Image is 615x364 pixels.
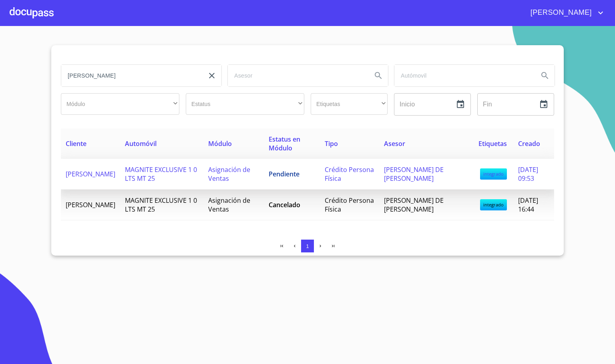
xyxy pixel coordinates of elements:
span: Asesor [384,139,405,148]
span: Crédito Persona Física [325,165,374,183]
div: ​ [61,93,179,115]
button: Search [535,66,555,85]
span: [PERSON_NAME] [66,200,115,209]
button: 1 [301,240,314,252]
input: search [61,65,199,86]
span: Asignación de Ventas [208,165,250,183]
span: Pendiente [269,170,299,178]
div: ​ [311,93,388,115]
span: integrado [480,168,507,180]
span: [PERSON_NAME] DE [PERSON_NAME] [384,165,444,183]
span: Crédito Persona Física [325,196,374,214]
button: account of current user [525,6,605,19]
input: search [394,65,532,86]
span: Estatus en Módulo [269,135,300,152]
span: MAGNITE EXCLUSIVE 1 0 LTS MT 25 [125,196,197,214]
span: Cliente [66,139,86,148]
input: search [228,65,366,86]
span: Cancelado [269,200,300,209]
span: Tipo [325,139,338,148]
span: [PERSON_NAME] DE [PERSON_NAME] [384,196,444,214]
span: integrado [480,199,507,210]
span: Etiquetas [478,139,507,148]
span: 1 [306,243,309,249]
span: [PERSON_NAME] [66,170,115,178]
span: Asignación de Ventas [208,196,250,214]
span: [DATE] 09:53 [518,165,538,183]
span: Automóvil [125,139,157,148]
span: Módulo [208,139,232,148]
button: clear input [202,66,221,85]
div: ​ [186,93,304,115]
span: [PERSON_NAME] [525,6,596,19]
span: MAGNITE EXCLUSIVE 1 0 LTS MT 25 [125,165,197,183]
span: [DATE] 16:44 [518,196,538,214]
span: Creado [518,139,540,148]
button: Search [369,66,388,85]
